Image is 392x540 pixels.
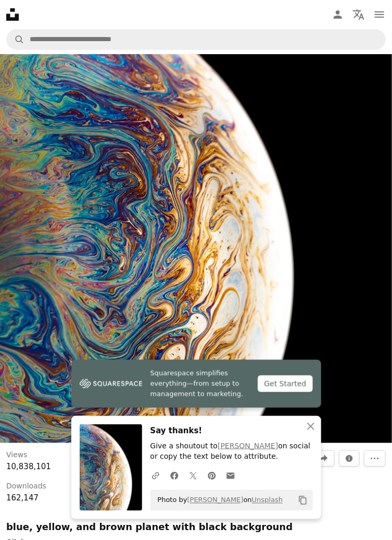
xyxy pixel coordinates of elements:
img: file-1747939142011-51e5cc87e3c9 [80,376,142,392]
a: Share over email [221,465,240,486]
button: More Actions [364,450,386,467]
h1: blue, yellow, and brown planet with black background [6,521,319,534]
h3: Downloads [6,482,46,492]
button: Menu [369,4,390,25]
a: Share on Twitter [184,465,203,486]
button: Stats about this image [339,450,360,467]
a: [PERSON_NAME] [187,496,244,504]
a: Squarespace simplifies everything—from setup to management to marketing.Get Started [71,360,321,408]
h3: Say thanks! [150,424,313,437]
p: Give a shoutout to on social or copy the text below to attribute. [150,441,313,462]
h3: Views [6,450,28,461]
div: Get Started [258,375,312,392]
button: Share this image [313,450,335,467]
form: Find visuals sitewide [6,29,386,50]
span: Squarespace simplifies everything—from setup to management to marketing. [150,368,250,399]
a: [PERSON_NAME] [218,442,278,450]
span: 162,147 [6,494,39,503]
span: Photo by on [153,492,283,509]
button: Language [348,4,369,25]
a: Share on Pinterest [203,465,221,486]
a: Log in / Sign up [327,4,348,25]
button: Search Unsplash [7,30,24,49]
button: Copy to clipboard [294,492,312,509]
a: Share on Facebook [165,465,184,486]
span: 10,838,101 [6,462,51,472]
a: Home — Unsplash [6,8,19,21]
a: Unsplash [252,496,283,504]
